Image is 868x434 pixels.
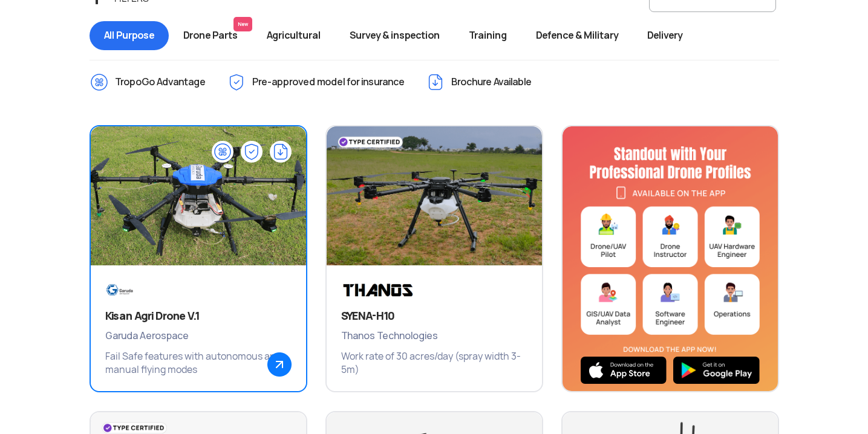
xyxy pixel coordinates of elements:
[673,357,759,384] img: img_playstore.png
[335,21,454,50] span: Survey & inspection
[90,73,109,92] img: ic_TropoGo_Advantage.png
[341,350,527,377] p: Work rate of 30 acres/day (spray width 3-5m)
[633,21,697,50] span: Delivery
[105,309,292,323] h3: Kisan Agri Drone V.1
[105,328,292,344] span: Garuda Aerospace
[105,350,292,377] p: Fail Safe features with autonomous and manual flying modes
[451,73,532,92] span: Brochure Available
[267,352,292,377] img: ic_arrow_popup.png
[105,280,151,300] img: Brand
[341,309,527,323] h3: SYENA-H10
[454,21,521,50] span: Training
[426,73,445,92] img: ic_Brochure.png
[341,328,527,344] span: Thanos Technologies
[69,111,327,293] img: Drone Image
[325,125,543,392] a: Drone ImageBrandSYENA-H10Thanos TechnologiesWork rate of 30 acres/day (spray width 3-5m)
[327,126,542,277] img: Drone Image
[521,21,633,50] span: Defence & Military
[341,280,415,300] img: Brand
[90,125,307,392] a: Drone ImageBrandKisan Agri Drone V.1Garuda AerospaceFail Safe features with autonomous and manual...
[233,17,252,31] span: New
[581,357,667,384] img: ios_new.svg
[252,21,335,50] span: Agricultural
[169,21,252,50] span: Drone Parts
[90,21,169,50] span: All Purpose
[252,73,405,92] span: Pre-approved model for insurance
[115,73,206,92] span: TropoGo Advantage
[227,73,246,92] img: ic_Pre-approved.png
